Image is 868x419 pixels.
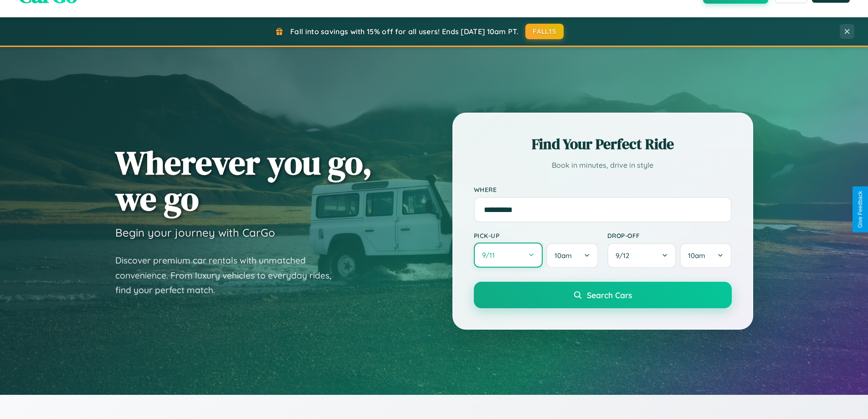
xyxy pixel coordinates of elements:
h3: Begin your journey with CarGo [115,226,275,239]
span: 10am [555,251,572,260]
span: 10am [688,251,705,260]
label: Where [474,186,732,193]
button: 10am [680,243,731,268]
span: Search Cars [587,290,632,300]
label: Drop-off [607,232,732,239]
button: Search Cars [474,282,732,308]
p: Discover premium car rentals with unmatched convenience. From luxury vehicles to everyday rides, ... [115,253,343,298]
span: 9 / 11 [482,251,499,259]
p: Book in minutes, drive in style [474,159,732,172]
button: 10am [546,243,598,268]
h2: Find Your Perfect Ride [474,134,732,154]
span: 9 / 12 [616,251,634,260]
button: 9/11 [474,243,543,268]
button: FALL15 [525,24,564,39]
h1: Wherever you go, we go [115,145,372,217]
div: Give Feedback [857,191,863,228]
label: Pick-up [474,232,598,239]
span: Fall into savings with 15% off for all users! Ends [DATE] 10am PT. [290,27,519,36]
button: 9/12 [607,243,677,268]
